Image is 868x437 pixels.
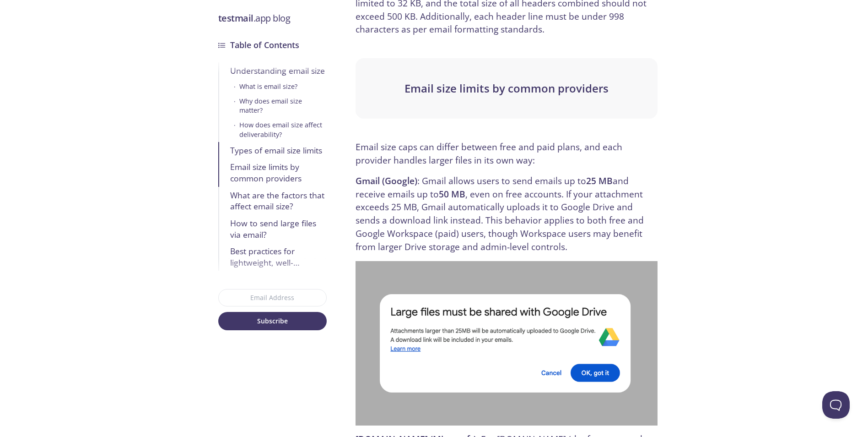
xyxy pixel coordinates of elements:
[239,120,327,139] div: How does email size affect deliverability?
[239,97,327,115] div: Why does email size matter?
[218,289,327,306] input: Email Address
[234,97,236,115] span: •
[230,161,327,184] div: Email size limits by common providers
[234,82,236,91] span: •
[439,188,465,200] strong: 50 MB
[218,12,327,25] h3: .app blog
[230,189,327,212] div: What are the factors that affect email size?
[356,141,657,167] p: Email size caps can differ between free and paid plans, and each provider handles larger files in...
[230,246,327,268] div: Best practices for lightweight, well-formatted emails
[218,12,253,24] strong: testmail
[356,175,657,254] p: : Gmail allows users to send emails up to and receive emails up to , even on free accounts. If yo...
[230,38,299,51] h3: Table of Contents
[218,312,327,330] button: Subscribe
[239,82,297,91] div: What is email size?
[822,391,850,419] iframe: Help Scout Beacon - Open
[230,144,327,156] div: Types of email size limits
[404,81,609,96] span: Email size limits by common providers
[230,218,327,240] div: How to send large files via email?
[586,175,613,187] strong: 25 MB
[234,120,236,139] span: •
[230,65,327,76] div: Understanding email size
[356,175,417,187] strong: Gmail (Google)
